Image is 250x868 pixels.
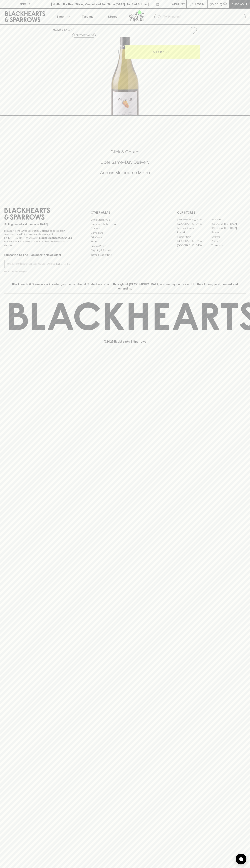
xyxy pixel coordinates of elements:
input: Try "Pinot noir" [163,14,243,20]
p: Stores [108,14,117,19]
p: Subscribe to The Blackhearts Newsletter [4,253,73,257]
a: Tastings [75,9,100,24]
a: HOME [53,28,61,31]
a: Geelong [211,235,246,239]
p: 0 [224,3,226,5]
a: Business & Bulk Gifting [91,222,159,226]
a: Brunswick West [177,226,211,230]
a: Thornbury [211,243,246,248]
a: [GEOGRAPHIC_DATA] [177,222,211,226]
p: OTHER AREAS [91,210,159,215]
img: 34058.png [50,37,200,115]
a: FAQ's [91,240,159,244]
a: Braddon [211,218,246,222]
a: Prahran [211,239,246,243]
a: Fitzroy [211,230,246,235]
p: Checkout [231,2,247,6]
p: Login [195,2,204,6]
a: Elwood [177,230,211,235]
a: Privacy Policy [91,244,159,248]
a: [GEOGRAPHIC_DATA] [211,222,246,226]
p: Shop [56,14,64,19]
a: [GEOGRAPHIC_DATA] [177,239,211,243]
p: Sibling owned and run since [DATE] [4,223,73,226]
p: It is against the law to sell or supply alcohol to, or to obtain alcohol on behalf of a person un... [4,229,73,247]
h5: Click & Collect [4,149,246,155]
a: Shipping Information [91,248,159,253]
h5: Uber Same-Day Delivery [4,159,246,165]
a: SHOP [64,28,72,31]
button: Add to wishlist [72,33,96,38]
a: [GEOGRAPHIC_DATA] [177,218,211,222]
a: Gift Cards [91,235,159,239]
a: Fitzroy North [177,235,211,239]
button: Add to wishlist [188,26,198,35]
p: ADD TO CART [153,50,172,54]
p: Tastings [82,14,93,19]
input: e.g. jane@blackheartsandsparrows.com.au [7,261,55,267]
p: $0.00 [210,2,218,6]
p: FIND US [19,2,31,6]
h5: Across Melbourne Metro [4,170,246,176]
strong: Liquor License #32064953 [39,236,72,239]
p: Wishlist [172,2,185,6]
a: Careers [91,226,159,231]
div: Call to action block [4,135,246,194]
a: [GEOGRAPHIC_DATA] [211,226,246,230]
a: Terms & Conditions [91,253,159,257]
p: OUR STORES [177,210,246,215]
button: Shop [50,9,75,24]
button: ADD TO CART [125,45,200,59]
img: bubble-icon [239,857,243,861]
a: Stores [100,9,125,24]
a: [GEOGRAPHIC_DATA] [177,243,211,248]
p: We will never spam you [4,270,73,273]
a: Contact Us [91,231,159,235]
button: SUBSCRIBE [55,260,73,268]
p: Blackhearts & Sparrows acknowledges the traditional Custodians of land throughout [GEOGRAPHIC_DAT... [7,282,243,291]
p: SUBSCRIBE [56,262,71,266]
a: Bottle Drop FAQ's [91,218,159,222]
